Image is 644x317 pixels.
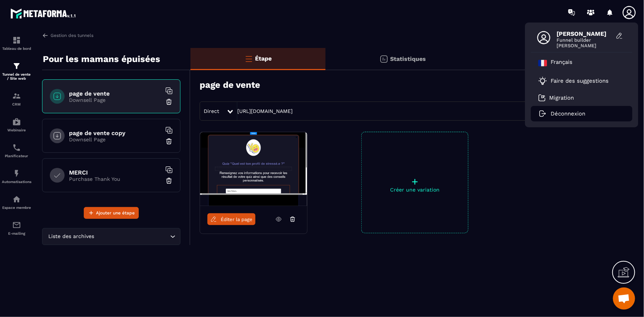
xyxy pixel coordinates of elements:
[237,108,293,114] a: [URL][DOMAIN_NAME]
[221,217,252,222] span: Éditer la page
[244,54,253,63] img: bars-o.4a397970.svg
[2,128,31,132] p: Webinaire
[47,232,96,241] span: Liste des archives
[69,137,161,142] p: Downsell Page
[2,180,31,184] p: Automatisations
[538,94,574,101] a: Migration
[69,169,161,176] h6: MERCI
[362,187,468,193] p: Créer une variation
[69,97,161,103] p: Downsell Page
[557,30,612,37] span: [PERSON_NAME]
[2,30,31,56] a: formationformationTableau de bord
[550,94,574,101] p: Migration
[12,62,21,70] img: formation
[2,206,31,210] p: Espace membre
[43,52,160,66] p: Pour les mamans épuisées
[551,77,609,84] p: Faire des suggestions
[42,32,93,39] a: Gestion des tunnels
[2,189,31,215] a: automationsautomationsEspace membre
[2,138,31,163] a: schedulerschedulerPlanificateur
[390,55,426,62] p: Statistiques
[204,108,219,114] span: Direct
[200,132,307,206] img: image
[12,36,21,45] img: formation
[557,37,612,43] span: Funnel builder
[2,163,31,189] a: automationsautomationsAutomatisations
[2,102,31,106] p: CRM
[2,215,31,241] a: emailemailE-mailing
[379,55,388,63] img: stats.20deebd0.svg
[12,221,21,230] img: email
[551,59,573,68] p: Français
[12,92,21,100] img: formation
[12,195,21,204] img: automations
[200,80,260,90] h3: page de vente
[12,143,21,152] img: scheduler
[12,169,21,178] img: automations
[613,287,635,310] a: Ouvrir le chat
[255,55,272,62] p: Étape
[2,86,31,112] a: formationformationCRM
[84,207,139,219] button: Ajouter une étape
[2,112,31,138] a: automationsautomationsWebinaire
[12,117,21,126] img: automations
[551,110,586,117] p: Déconnexion
[538,76,616,85] a: Faire des suggestions
[557,43,612,48] span: [PERSON_NAME]
[165,138,173,145] img: trash
[69,90,161,97] h6: page de vente
[96,232,168,241] input: Search for option
[362,176,468,187] p: +
[165,177,173,185] img: trash
[2,56,31,86] a: formationformationTunnel de vente / Site web
[69,130,161,137] h6: page de vente copy
[2,46,31,51] p: Tableau de bord
[69,176,161,182] p: Purchase Thank You
[165,98,173,106] img: trash
[2,72,31,80] p: Tunnel de vente / Site web
[10,7,77,20] img: logo
[96,209,135,217] span: Ajouter une étape
[2,154,31,158] p: Planificateur
[42,32,49,39] img: arrow
[207,213,255,225] a: Éditer la page
[42,228,180,245] div: Search for option
[2,231,31,235] p: E-mailing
